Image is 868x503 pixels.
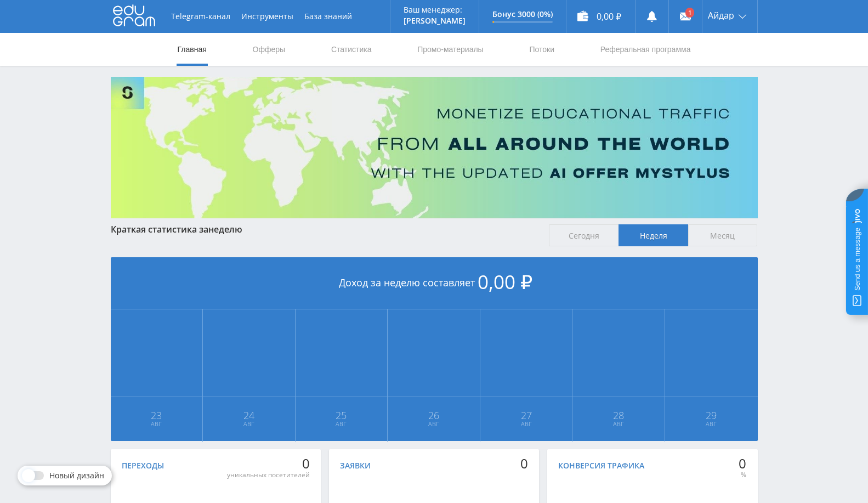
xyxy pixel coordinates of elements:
span: Авг [573,420,664,428]
div: Доход за неделю составляет [111,257,758,309]
span: Новый дизайн [49,471,104,480]
a: Офферы [252,33,287,66]
p: Бонус 3000 (0%) [492,10,553,19]
span: 27 [481,411,572,420]
span: 26 [388,411,479,420]
span: неделю [208,223,242,235]
div: Конверсия трафика [558,461,644,470]
span: Сегодня [549,224,619,246]
span: Неделя [619,224,688,246]
a: Главная [177,33,208,66]
div: % [739,471,746,479]
a: Потоки [528,33,555,66]
div: уникальных посетителей [227,471,310,479]
a: Статистика [330,33,373,66]
span: Авг [388,420,479,428]
div: 0 [739,456,746,471]
img: Banner [111,77,758,218]
span: Месяц [688,224,758,246]
p: Ваш менеджер: [404,5,466,14]
div: 0 [227,456,310,471]
div: Заявки [340,461,371,470]
span: Авг [666,420,757,428]
span: Авг [481,420,572,428]
span: Айдар [708,11,734,20]
a: Промо-материалы [416,33,484,66]
span: 25 [296,411,387,420]
span: 23 [111,411,202,420]
span: 28 [573,411,664,420]
span: Авг [203,420,294,428]
a: Реферальная программа [599,33,692,66]
span: 0,00 ₽ [478,269,532,295]
div: Краткая статистика за [111,224,538,234]
span: Авг [111,420,202,428]
span: Авг [296,420,387,428]
span: 29 [666,411,757,420]
div: Переходы [122,461,164,470]
p: [PERSON_NAME] [404,16,466,25]
span: 24 [203,411,294,420]
div: 0 [520,456,528,471]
